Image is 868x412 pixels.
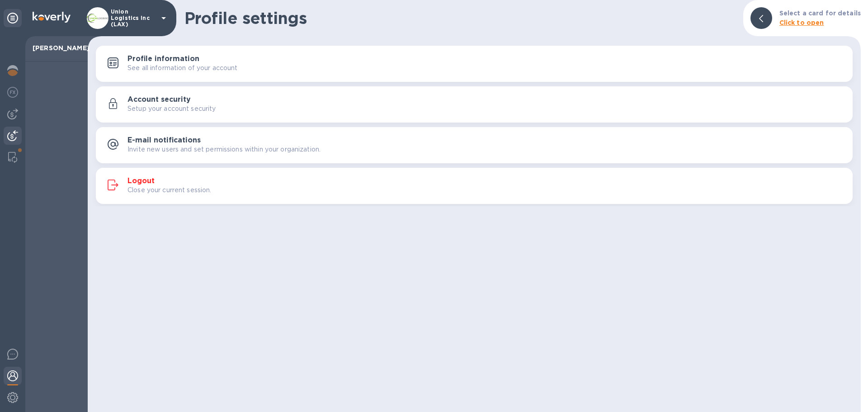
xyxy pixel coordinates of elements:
b: Click to open [779,19,824,26]
img: Logo [33,12,71,23]
button: Account securitySetup your account security [96,86,853,123]
h3: Account security [127,95,191,104]
h3: Logout [127,177,155,185]
p: Setup your account security [127,104,216,114]
b: Select a card for details [779,9,861,17]
p: Invite new users and set permissions within your organization. [127,145,321,154]
h3: E-mail notifications [127,136,201,145]
button: Profile informationSee all information of your account [96,46,853,82]
p: See all information of your account [127,63,238,73]
p: Close your current session. [127,185,212,195]
button: E-mail notificationsInvite new users and set permissions within your organization. [96,127,853,163]
p: Union Logistics Inc (LAX) [111,9,156,28]
h3: Profile information [127,55,199,63]
img: Foreign exchange [7,87,18,98]
button: LogoutClose your current session. [96,168,853,204]
h1: Profile settings [184,9,736,28]
p: [PERSON_NAME] [33,43,80,52]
